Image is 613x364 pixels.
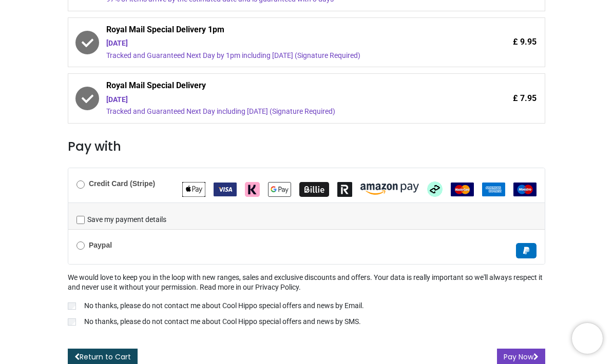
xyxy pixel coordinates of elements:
div: Tracked and Guaranteed Next Day by 1pm including [DATE] (Signature Required) [106,51,450,61]
span: Revolut Pay [337,185,352,193]
input: No thanks, please do not contact me about Cool Hippo special offers and news by SMS. [68,318,76,326]
img: Apple Pay [182,182,205,197]
b: Credit Card (Stripe) [89,179,155,188]
span: MasterCard [451,185,474,193]
img: VISA [214,183,237,196]
img: Google Pay [268,182,291,197]
input: No thanks, please do not contact me about Cool Hippo special offers and news by Email. [68,302,76,310]
label: Save my payment details [76,215,166,225]
span: Afterpay Clearpay [427,185,443,193]
div: [DATE] [106,38,450,49]
img: MasterCard [451,183,474,196]
div: [DATE] [106,95,450,105]
span: Apple Pay [182,185,205,193]
img: Revolut Pay [337,182,352,197]
input: Save my payment details [76,216,85,224]
span: Google Pay [268,185,291,193]
b: Paypal [89,241,112,249]
p: No thanks, please do not contact me about Cool Hippo special offers and news by Email. [84,301,364,311]
img: Billie [299,182,329,197]
span: Royal Mail Special Delivery [106,80,450,94]
div: We would love to keep you in the loop with new ranges, sales and exclusive discounts and offers. ... [68,273,545,329]
span: £ 7.95 [513,93,537,104]
input: Credit Card (Stripe) [76,180,85,189]
iframe: Brevo live chat [572,323,603,354]
span: Royal Mail Special Delivery 1pm [106,24,450,38]
span: Billie [299,185,329,193]
span: £ 9.95 [513,36,537,48]
span: American Express [482,185,505,193]
span: Amazon Pay [360,185,419,193]
img: American Express [482,183,505,196]
p: No thanks, please do not contact me about Cool Hippo special offers and news by SMS. [84,317,361,327]
span: Maestro [513,185,537,193]
div: Tracked and Guaranteed Next Day including [DATE] (Signature Required) [106,107,450,117]
img: Paypal [516,243,537,258]
img: Klarna [245,182,260,197]
img: Afterpay Clearpay [427,181,443,197]
span: VISA [214,185,237,193]
h3: Pay with [68,138,545,155]
img: Maestro [513,183,537,196]
span: Klarna [245,185,260,193]
input: Paypal [76,241,85,250]
img: Amazon Pay [360,184,419,195]
span: Paypal [516,246,537,254]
